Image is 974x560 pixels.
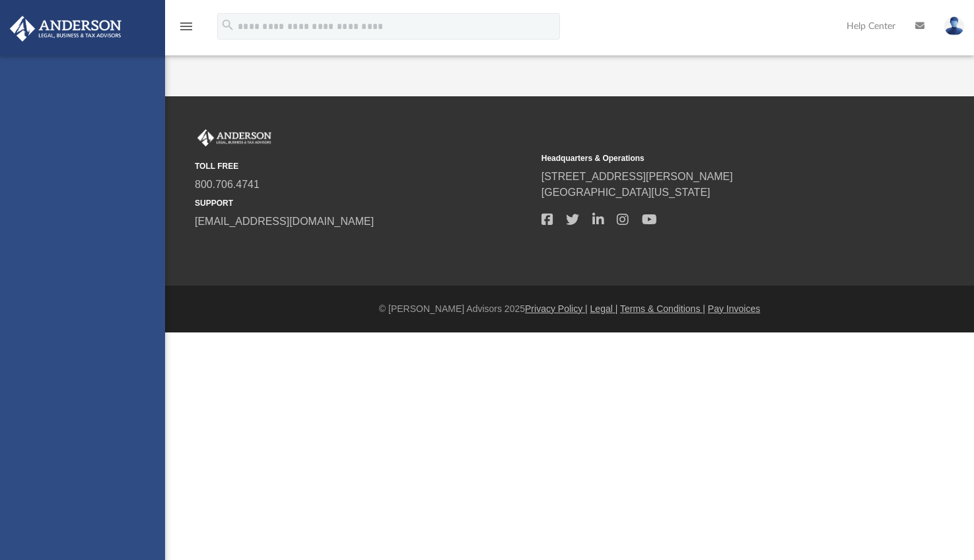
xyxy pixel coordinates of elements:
[221,18,235,32] i: search
[590,303,618,314] a: Legal |
[541,187,711,198] a: [GEOGRAPHIC_DATA][US_STATE]
[178,18,194,34] i: menu
[541,171,733,182] a: [STREET_ADDRESS][PERSON_NAME]
[620,303,705,314] a: Terms & Conditions |
[165,302,974,316] div: © [PERSON_NAME] Advisors 2025
[195,129,274,146] img: Anderson Advisors Platinum Portal
[944,16,964,36] img: User Pic
[6,16,125,42] img: Anderson Advisors Platinum Portal
[195,197,532,209] small: SUPPORT
[195,216,374,227] a: [EMAIL_ADDRESS][DOMAIN_NAME]
[195,179,260,190] a: 800.706.4741
[178,25,194,34] a: menu
[195,160,532,172] small: TOLL FREE
[541,152,879,164] small: Headquarters & Operations
[525,303,588,314] a: Privacy Policy |
[708,303,760,314] a: Pay Invoices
